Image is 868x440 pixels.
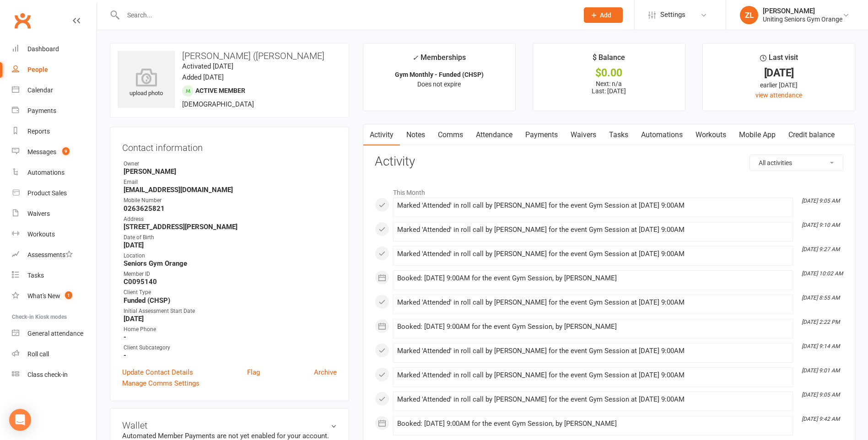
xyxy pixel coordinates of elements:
[27,330,83,337] div: General attendance
[124,296,337,305] strong: Funded (CHSP)
[802,367,840,374] i: [DATE] 9:01 AM
[711,68,846,78] div: [DATE]
[124,215,337,224] div: Address
[802,416,840,422] i: [DATE] 9:42 AM
[124,196,337,205] div: Mobile Number
[27,169,65,176] div: Automations
[802,198,840,204] i: [DATE] 9:05 AM
[27,251,73,258] div: Assessments
[564,124,603,145] a: Waivers
[124,351,337,360] strong: -
[541,80,677,95] p: Next: n/a Last: [DATE]
[27,66,48,73] div: People
[124,307,337,316] div: Initial Assessment Start Date
[397,371,789,379] div: Marked 'Attended' in roll call by [PERSON_NAME] for the event Gym Session at [DATE] 9:00AM
[375,155,843,169] h3: Activity
[27,210,50,217] div: Waivers
[27,128,50,135] div: Reports
[802,295,840,301] i: [DATE] 8:55 AM
[431,124,469,145] a: Comms
[124,233,337,242] div: Date of Birth
[12,204,97,224] a: Waivers
[124,259,337,268] strong: Seniors Gym Orange
[763,7,842,15] div: [PERSON_NAME]
[635,124,689,145] a: Automations
[124,160,337,168] div: Owner
[124,241,337,249] strong: [DATE]
[12,183,97,204] a: Product Sales
[124,325,337,334] div: Home Phone
[417,80,461,88] span: Does not expire
[603,124,635,145] a: Tasks
[124,252,337,260] div: Location
[118,51,341,61] h3: [PERSON_NAME] ([PERSON_NAME]
[519,124,564,145] a: Payments
[124,270,337,279] div: Member ID
[12,344,97,365] a: Roll call
[397,299,789,306] div: Marked 'Attended' in roll call by [PERSON_NAME] for the event Gym Session at [DATE] 9:00AM
[802,392,840,398] i: [DATE] 9:05 AM
[397,202,789,209] div: Marked 'Attended' in roll call by [PERSON_NAME] for the event Gym Session at [DATE] 9:00AM
[12,245,97,265] a: Assessments
[27,292,60,300] div: What's New
[397,420,789,428] div: Booked: [DATE] 9:00AM for the event Gym Session, by [PERSON_NAME]
[397,226,789,234] div: Marked 'Attended' in roll call by [PERSON_NAME] for the event Gym Session at [DATE] 9:00AM
[124,204,337,213] strong: 0263625821
[182,100,254,108] span: [DEMOGRAPHIC_DATA]
[740,6,758,24] div: ZL
[584,7,623,23] button: Add
[27,45,59,53] div: Dashboard
[660,5,685,25] span: Settings
[124,178,337,187] div: Email
[412,54,418,62] i: ✓
[12,162,97,183] a: Automations
[124,223,337,231] strong: [STREET_ADDRESS][PERSON_NAME]
[760,52,798,68] div: Last visit
[9,409,31,431] div: Open Intercom Messenger
[12,265,97,286] a: Tasks
[27,86,53,94] div: Calendar
[12,365,97,385] a: Class kiosk mode
[195,87,245,94] span: Active member
[124,343,337,352] div: Client Subcategory
[12,323,97,344] a: General attendance kiosk mode
[182,62,233,70] time: Activated [DATE]
[27,272,44,279] div: Tasks
[763,15,842,23] div: Uniting Seniors Gym Orange
[733,124,782,145] a: Mobile App
[802,319,840,325] i: [DATE] 2:22 PM
[412,52,466,69] div: Memberships
[12,286,97,306] a: What's New1
[27,231,55,238] div: Workouts
[12,121,97,142] a: Reports
[122,420,337,430] h3: Wallet
[120,9,572,21] input: Search...
[122,139,337,153] h3: Contact information
[12,224,97,245] a: Workouts
[124,186,337,194] strong: [EMAIL_ADDRESS][DOMAIN_NAME]
[397,274,789,282] div: Booked: [DATE] 9:00AM for the event Gym Session, by [PERSON_NAME]
[247,367,260,378] a: Flag
[755,91,802,99] a: view attendance
[397,250,789,258] div: Marked 'Attended' in roll call by [PERSON_NAME] for the event Gym Session at [DATE] 9:00AM
[124,333,337,341] strong: -
[27,148,56,156] div: Messages
[363,124,400,145] a: Activity
[802,246,840,252] i: [DATE] 9:27 AM
[397,323,789,331] div: Booked: [DATE] 9:00AM for the event Gym Session, by [PERSON_NAME]
[124,288,337,297] div: Client Type
[12,39,97,59] a: Dashboard
[12,101,97,121] a: Payments
[541,68,677,78] div: $0.00
[395,71,484,78] strong: Gym Monthly - Funded (CHSP)
[27,350,49,358] div: Roll call
[12,59,97,80] a: People
[802,222,840,228] i: [DATE] 9:10 AM
[182,73,224,81] time: Added [DATE]
[314,367,337,378] a: Archive
[12,80,97,101] a: Calendar
[400,124,431,145] a: Notes
[27,371,68,378] div: Class check-in
[397,347,789,355] div: Marked 'Attended' in roll call by [PERSON_NAME] for the event Gym Session at [DATE] 9:00AM
[122,367,193,378] a: Update Contact Details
